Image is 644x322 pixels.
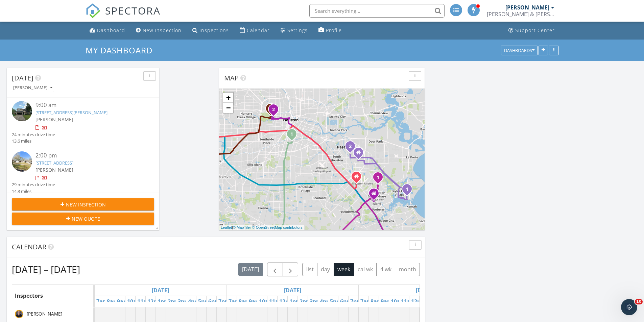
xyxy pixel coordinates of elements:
[316,24,344,37] a: Profile
[292,134,296,138] div: 3523 Tampa St , Houston, TX 77021
[369,296,384,307] a: 8am
[350,146,354,150] div: 1111 Camden Rd, Pasadena, TX 77502
[378,177,382,181] div: 15814 Brookford Dr, Houston, TX 77059
[72,215,100,222] span: New Quote
[115,296,130,307] a: 9am
[35,101,142,109] div: 9:00 am
[97,27,125,33] div: Dashboard
[35,167,73,173] span: [PERSON_NAME]
[414,285,435,296] a: Go to September 29, 2025
[356,176,360,180] div: 364 FM 1959, Houston TX 77034
[288,296,303,307] a: 1pm
[290,132,293,137] i: 1
[267,296,286,307] a: 11am
[334,263,354,276] button: week
[506,24,557,37] a: Support Center
[12,101,154,144] a: 9:00 am [STREET_ADDRESS][PERSON_NAME] [PERSON_NAME] 24 minutes drive time 13.6 miles
[196,296,212,307] a: 5pm
[35,151,142,160] div: 2:00 pm
[87,24,128,37] a: Dashboard
[621,299,637,315] iframe: Intercom live chat
[95,296,110,307] a: 7am
[399,296,418,307] a: 11am
[136,296,154,307] a: 11am
[273,109,278,113] div: 5426 Feagan St , Houston, TX 77007
[349,296,364,307] a: 7pm
[223,103,233,113] a: Zoom out
[349,144,352,149] i: 2
[150,285,171,296] a: Go to September 27, 2025
[12,188,55,195] div: 14.8 miles
[12,263,80,276] h2: [DATE] – [DATE]
[328,296,343,307] a: 5pm
[278,24,310,37] a: Settings
[207,296,222,307] a: 6pm
[272,107,275,112] i: 2
[12,101,32,121] img: 9569180%2Freports%2F2246779c-57b8-4be0-8cfd-7d28010a7a33%2Fcover_photos%2FGbwFHEZd3lLbiB3v8KLB%2F...
[199,27,229,33] div: Inspections
[282,285,303,296] a: Go to September 28, 2025
[12,151,32,172] img: streetview
[302,263,317,276] button: list
[86,45,158,56] a: My Dashboard
[326,27,342,33] div: Profile
[15,292,43,299] span: Inspectors
[501,46,538,55] button: Dashboards
[374,193,378,197] div: 766 Seamaster Dr., Houston TX 77062
[407,189,411,193] div: 2512 Sawyer Dr, Seabrook, TX 77586
[376,263,395,276] button: 4 wk
[224,73,239,82] span: Map
[409,296,428,307] a: 12pm
[35,160,73,166] a: [STREET_ADDRESS]
[283,263,299,276] button: Next
[287,27,308,33] div: Settings
[12,83,54,93] button: [PERSON_NAME]
[186,296,201,307] a: 4pm
[406,187,408,192] i: 1
[146,296,164,307] a: 12pm
[15,310,23,318] img: 20170608_o9a7630edit.jpg
[318,296,333,307] a: 4pm
[504,48,534,53] div: Dashboards
[35,109,108,116] a: [STREET_ADDRESS][PERSON_NAME]
[133,24,184,37] a: New Inspection
[377,175,379,180] i: 1
[176,296,191,307] a: 3pm
[505,4,549,11] div: [PERSON_NAME]
[298,296,313,307] a: 2pm
[12,151,154,195] a: 2:00 pm [STREET_ADDRESS] [PERSON_NAME] 29 minutes drive time 14.8 miles
[354,263,377,276] button: cal wk
[358,152,362,156] div: 4574 Vista Rd, Pasadena TEXAS 77504
[317,263,334,276] button: day
[487,11,554,18] div: Bryan & Bryan Inspections
[12,138,55,144] div: 13.6 miles
[12,73,33,82] span: [DATE]
[105,296,120,307] a: 8am
[219,225,304,230] div: |
[515,27,555,33] div: Support Center
[359,296,374,307] a: 7am
[309,4,445,18] input: Search everything...
[221,225,232,229] a: Leaflet
[635,299,643,304] span: 10
[66,201,106,208] span: New Inspection
[86,3,100,18] img: The Best Home Inspection Software - Spectora
[257,296,276,307] a: 10am
[25,311,64,317] span: [PERSON_NAME]
[190,24,232,37] a: Inspections
[238,263,263,276] button: [DATE]
[12,198,154,210] button: New Inspection
[267,263,283,276] button: Previous
[420,296,435,307] a: 1pm
[247,296,262,307] a: 9am
[379,296,394,307] a: 9am
[125,296,144,307] a: 10am
[237,24,272,37] a: Calendar
[12,242,46,251] span: Calendar
[278,296,296,307] a: 12pm
[252,225,303,229] a: © OpenStreetMap contributors
[237,296,252,307] a: 8am
[12,131,55,138] div: 24 minutes drive time
[233,225,251,229] a: © MapTiler
[247,27,270,33] div: Calendar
